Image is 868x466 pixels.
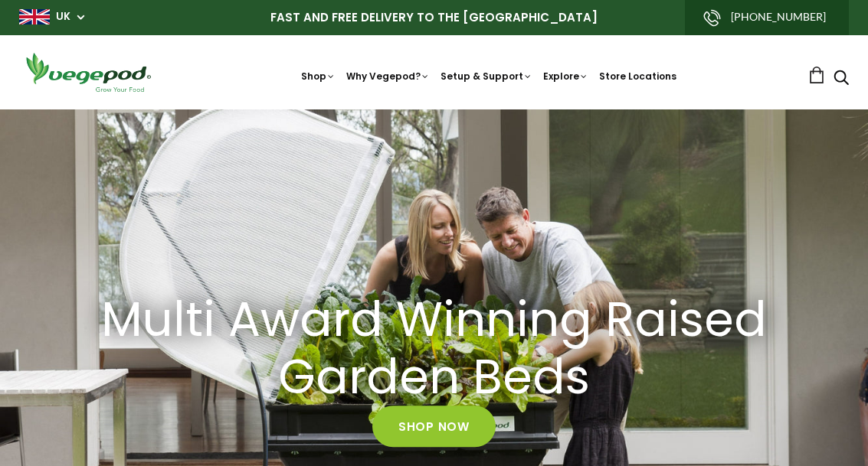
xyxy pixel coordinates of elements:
img: gb_large.png [19,9,50,24]
a: Setup & Support [441,70,532,83]
a: Search [834,71,849,87]
a: UK [56,9,70,24]
a: Multi Award Winning Raised Garden Beds [84,292,784,406]
h2: Multi Award Winning Raised Garden Beds [89,292,778,406]
a: Shop Now [372,406,496,448]
a: Explore [543,70,588,83]
a: Store Locations [599,70,676,83]
a: Shop [301,70,336,83]
img: Vegepod [19,51,157,94]
a: Why Vegepod? [346,70,430,83]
